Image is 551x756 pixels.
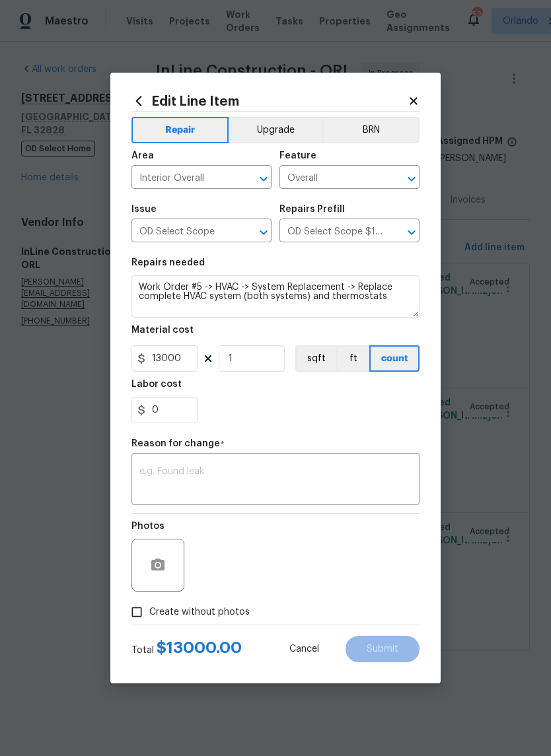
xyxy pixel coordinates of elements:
[322,117,420,143] button: BRN
[254,223,273,242] button: Open
[131,439,220,448] h5: Reason for change
[131,380,182,389] h5: Labor cost
[402,170,421,188] button: Open
[402,223,421,242] button: Open
[131,117,229,143] button: Repair
[229,117,323,143] button: Upgrade
[131,94,408,108] h2: Edit Line Item
[346,636,420,662] button: Submit
[157,640,242,656] span: $ 13000.00
[131,522,165,531] h5: Photos
[268,636,340,662] button: Cancel
[254,170,273,188] button: Open
[279,205,345,214] h5: Repairs Prefill
[131,641,242,657] div: Total
[131,151,154,160] h5: Area
[367,644,398,654] span: Submit
[149,605,250,619] span: Create without photos
[131,205,157,214] h5: Issue
[289,644,319,654] span: Cancel
[369,345,420,372] button: count
[131,326,194,335] h5: Material cost
[131,275,420,318] textarea: Work Order #5 -> HVAC -> System Replacement -> Replace complete HVAC system (both systems) and th...
[279,151,316,160] h5: Feature
[295,345,336,372] button: sqft
[131,258,205,267] h5: Repairs needed
[336,345,369,372] button: ft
